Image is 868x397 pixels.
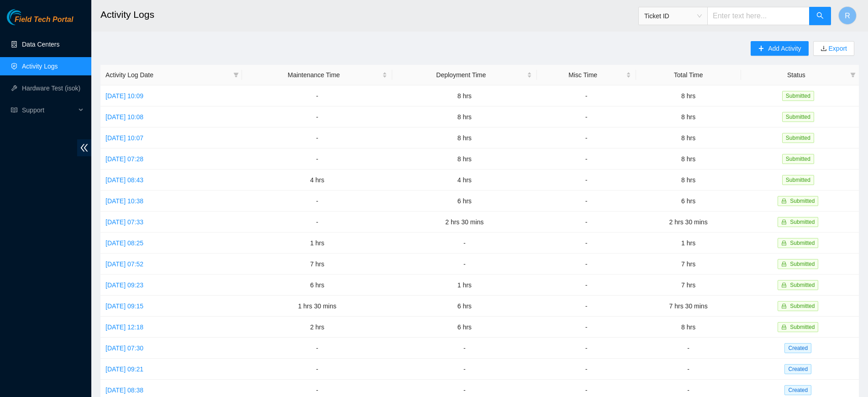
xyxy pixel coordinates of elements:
[392,338,537,359] td: -
[790,198,815,204] span: Submitted
[636,85,741,106] td: 8 hrs
[790,303,815,309] span: Submitted
[392,275,537,296] td: 1 hrs
[11,107,17,113] span: read
[77,139,91,156] span: double-left
[809,7,831,25] button: search
[636,275,741,296] td: 7 hrs
[392,106,537,127] td: 8 hrs
[746,70,847,80] span: Status
[242,85,392,106] td: -
[105,323,143,331] a: [DATE] 12:18
[242,317,392,338] td: 2 hrs
[392,127,537,148] td: 8 hrs
[105,218,143,226] a: [DATE] 07:33
[537,212,636,233] td: -
[105,239,143,247] a: [DATE] 08:25
[105,386,143,394] a: [DATE] 08:38
[392,254,537,275] td: -
[768,43,801,53] span: Add Activity
[537,233,636,254] td: -
[242,275,392,296] td: 6 hrs
[15,16,73,24] span: Field Tech Portal
[636,359,741,380] td: -
[636,317,741,338] td: 8 hrs
[781,303,787,309] span: lock
[105,92,143,100] a: [DATE] 10:09
[392,359,537,380] td: -
[821,45,827,53] span: download
[781,324,787,330] span: lock
[782,154,814,164] span: Submitted
[392,296,537,317] td: 6 hrs
[7,9,46,25] img: Akamai Technologies
[790,219,815,225] span: Submitted
[790,282,815,288] span: Submitted
[392,169,537,191] td: 4 hrs
[707,7,810,25] input: Enter text here...
[781,198,787,204] span: lock
[242,359,392,380] td: -
[537,85,636,106] td: -
[242,148,392,169] td: -
[22,63,58,70] a: Activity Logs
[781,240,787,246] span: lock
[537,275,636,296] td: -
[816,12,824,21] span: search
[636,127,741,148] td: 8 hrs
[790,240,815,246] span: Submitted
[392,191,537,212] td: 6 hrs
[233,72,239,78] span: filter
[105,176,143,184] a: [DATE] 08:43
[784,385,811,395] span: Created
[537,127,636,148] td: -
[242,233,392,254] td: 1 hrs
[537,106,636,127] td: -
[784,343,811,353] span: Created
[105,260,143,268] a: [DATE] 07:52
[636,169,741,191] td: 8 hrs
[636,254,741,275] td: 7 hrs
[790,261,815,267] span: Submitted
[751,41,808,56] button: plusAdd Activity
[784,364,811,374] span: Created
[636,296,741,317] td: 7 hrs 30 mins
[845,10,850,21] span: R
[242,212,392,233] td: -
[813,41,854,56] button: downloadExport
[242,338,392,359] td: -
[782,91,814,101] span: Submitted
[22,85,80,92] a: Hardware Test (isok)
[105,70,230,80] span: Activity Log Date
[782,112,814,122] span: Submitted
[392,85,537,106] td: 8 hrs
[827,45,847,52] a: Export
[242,191,392,212] td: -
[22,41,59,48] a: Data Centers
[636,106,741,127] td: 8 hrs
[838,6,857,25] button: R
[848,68,857,82] span: filter
[105,155,143,163] a: [DATE] 07:28
[850,72,856,78] span: filter
[231,68,241,82] span: filter
[105,113,143,121] a: [DATE] 10:08
[790,324,815,330] span: Submitted
[105,344,143,352] a: [DATE] 07:30
[537,338,636,359] td: -
[105,365,143,373] a: [DATE] 09:21
[105,197,143,205] a: [DATE] 10:38
[392,148,537,169] td: 8 hrs
[105,281,143,289] a: [DATE] 09:23
[392,317,537,338] td: 6 hrs
[242,296,392,317] td: 1 hrs 30 mins
[782,175,814,185] span: Submitted
[7,16,73,28] a: Akamai TechnologiesField Tech Portal
[105,134,143,142] a: [DATE] 10:07
[636,65,741,85] th: Total Time
[392,212,537,233] td: 2 hrs 30 mins
[392,233,537,254] td: -
[636,338,741,359] td: -
[781,282,787,288] span: lock
[636,191,741,212] td: 6 hrs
